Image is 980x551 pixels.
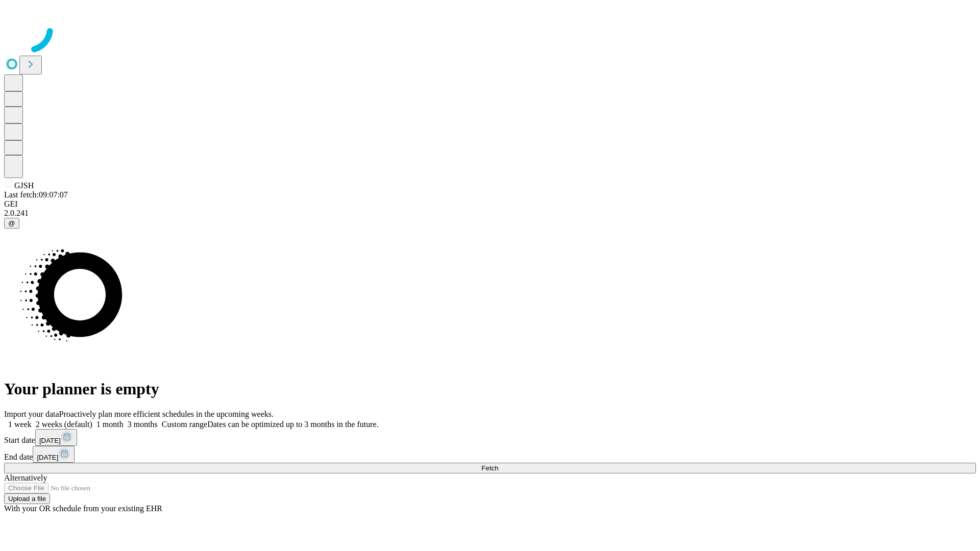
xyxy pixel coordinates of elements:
[4,380,976,398] h1: Your planner is empty
[4,190,68,199] span: Last fetch: 09:07:07
[4,209,976,218] div: 2.0.241
[4,446,976,463] div: End date
[4,218,19,229] button: @
[14,181,34,190] span: GJSH
[8,219,15,227] span: @
[37,454,58,461] span: [DATE]
[33,446,75,463] button: [DATE]
[39,437,61,444] span: [DATE]
[4,463,976,473] button: Fetch
[128,420,158,429] span: 3 months
[4,493,50,504] button: Upload a file
[4,410,59,418] span: Import your data
[4,473,47,482] span: Alternatively
[481,464,498,472] span: Fetch
[59,410,274,418] span: Proactively plan more efficient schedules in the upcoming weeks.
[36,420,92,429] span: 2 weeks (default)
[35,429,77,446] button: [DATE]
[96,420,124,429] span: 1 month
[162,420,207,429] span: Custom range
[8,420,32,429] span: 1 week
[4,504,162,513] span: With your OR schedule from your existing EHR
[207,420,378,429] span: Dates can be optimized up to 3 months in the future.
[4,199,976,209] div: GEI
[4,429,976,446] div: Start date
